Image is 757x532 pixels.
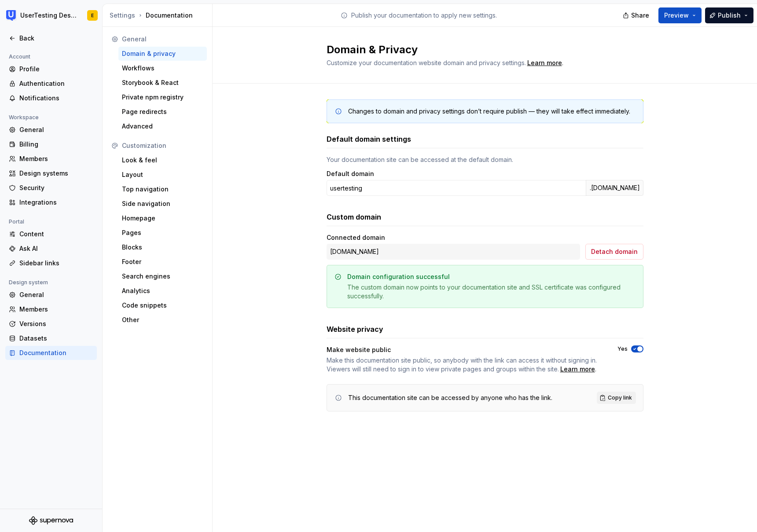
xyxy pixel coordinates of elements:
div: Notifications [19,94,93,103]
a: Members [5,152,97,166]
span: Detach domain [591,247,638,256]
a: General [5,123,97,137]
a: Other [118,313,207,327]
span: . [526,60,563,66]
div: Account [5,51,34,62]
a: Learn more [527,59,562,67]
div: Analytics [122,286,203,295]
span: Copy link [608,394,632,401]
div: Domain & privacy [122,49,203,58]
a: Private npm registry [118,90,207,104]
div: Back [19,34,93,43]
label: Yes [617,345,628,352]
a: Footer [118,255,207,269]
div: General [19,290,93,299]
div: Look & feel [122,156,203,165]
div: Pages [122,228,203,237]
button: Preview [658,7,702,23]
a: Versions [5,317,97,331]
div: General [19,125,93,134]
div: E [91,12,94,19]
a: Advanced [118,119,207,133]
a: Billing [5,137,97,151]
a: Content [5,227,97,241]
a: Storybook & React [118,76,207,90]
svg: Supernova Logo [29,516,73,525]
div: Storybook & React [122,78,203,87]
div: Private npm registry [122,93,203,102]
a: Homepage [118,211,207,225]
span: Publish [718,11,741,20]
div: Side navigation [122,199,203,208]
span: Preview [664,11,689,20]
div: Documentation [19,349,93,357]
button: Detach domain [585,244,643,260]
a: Analytics [118,284,207,298]
img: 41adf70f-fc1c-4662-8e2d-d2ab9c673b1b.png [6,10,17,21]
div: Footer [122,257,203,266]
div: Blocks [122,243,203,252]
p: Publish your documentation to apply new settings. [351,11,497,20]
a: Top navigation [118,182,207,196]
h3: Website privacy [327,324,383,334]
a: Pages [118,226,207,240]
div: Search engines [122,272,203,281]
a: Learn more [560,365,595,374]
div: Integrations [19,198,93,207]
span: Share [631,11,649,20]
div: Workflows [122,64,203,73]
a: Security [5,181,97,195]
div: Advanced [122,122,203,131]
div: Billing [19,140,93,149]
button: Copy link [597,392,636,404]
div: Domain configuration successful [347,272,450,281]
div: Other [122,316,203,324]
div: Authentication [19,79,93,88]
button: UserTesting Design SystemE [2,6,100,25]
span: Customize your documentation website domain and privacy settings. [327,59,526,66]
a: Profile [5,62,97,76]
div: Code snippets [122,301,203,310]
div: Members [19,305,93,314]
div: Profile [19,65,93,73]
h3: Custom domain [327,212,381,222]
a: Back [5,31,97,45]
span: Make this documentation site public, so anybody with the link can access it without signing in. V... [327,356,597,373]
div: Design systems [19,169,93,178]
span: . [327,356,602,374]
div: The custom domain now points to your documentation site and SSL certificate was configured succes... [347,283,636,301]
div: This documentation site can be accessed by anyone who has the link. [348,393,552,402]
div: .[DOMAIN_NAME] [586,180,643,196]
div: Top navigation [122,185,203,194]
div: Layout [122,170,203,179]
div: Page redirects [122,107,203,116]
div: General [122,35,203,44]
a: Search engines [118,269,207,283]
a: Layout [118,168,207,182]
a: Sidebar links [5,256,97,270]
button: Share [618,7,655,23]
button: Publish [705,7,753,23]
div: Versions [19,319,93,328]
div: Documentation [110,11,209,20]
div: Changes to domain and privacy settings don’t require publish — they will take effect immediately. [348,107,630,116]
a: Design systems [5,166,97,180]
a: Workflows [118,61,207,75]
a: General [5,288,97,302]
div: Homepage [122,214,203,223]
div: Connected domain [327,233,580,242]
div: UserTesting Design System [20,11,77,20]
h2: Domain & Privacy [327,43,633,57]
div: Workspace [5,112,42,123]
div: Customization [122,141,203,150]
a: Datasets [5,331,97,345]
div: Portal [5,216,28,227]
div: Your documentation site can be accessed at the default domain. [327,155,643,164]
div: Content [19,230,93,238]
div: Make website public [327,345,602,354]
div: [DOMAIN_NAME] [327,244,580,260]
a: Look & feel [118,153,207,167]
a: Integrations [5,195,97,209]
